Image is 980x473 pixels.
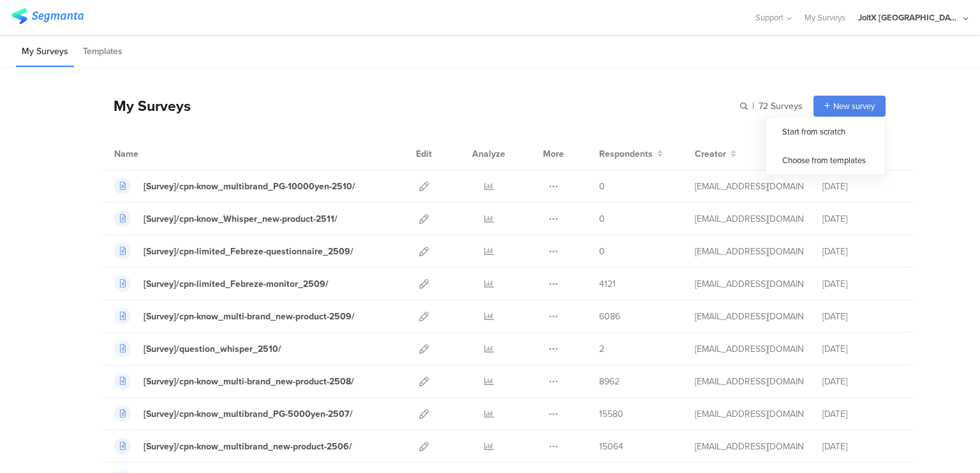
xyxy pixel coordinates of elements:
[144,407,353,421] div: [Survey]/cpn-know_multibrand_PG-5000yen-2507/
[410,138,438,170] div: Edit
[114,373,354,389] a: [Survey]/cpn-know_multi-brand_new-product-2508/
[822,407,899,421] div: [DATE]
[144,440,352,453] div: [Survey]/cpn-know_multibrand_new-product-2506/
[766,117,885,146] div: Start from scratch
[695,212,803,226] div: kumai.ik@pg.com
[114,178,355,194] a: [Survey]/cpn-know_multibrand_PG-10000yen-2510/
[114,405,353,422] a: [Survey]/cpn-know_multibrand_PG-5000yen-2507/
[114,243,353,259] a: [Survey]/cpn-limited_Febreze-questionnaire_2509/
[144,245,353,258] div: [Survey]/cpn-limited_Febreze-questionnaire_2509/
[599,375,620,388] span: 8962
[114,210,338,227] a: [Survey]/cpn-know_Whisper_new-product-2511/
[16,37,74,67] li: My Surveys
[822,310,899,323] div: [DATE]
[695,310,803,323] div: kumai.ik@pg.com
[114,340,281,357] a: [Survey]/question_whisper_2510/
[470,138,508,170] div: Analyze
[77,37,128,67] li: Templates
[695,147,736,161] button: Creator
[695,342,803,356] div: kumai.ik@pg.com
[822,212,899,226] div: [DATE]
[695,277,803,291] div: kumai.ik@pg.com
[833,100,875,112] span: New survey
[822,180,899,193] div: [DATE]
[599,180,605,193] span: 0
[599,277,616,291] span: 4121
[114,308,355,324] a: [Survey]/cpn-know_multi-brand_new-product-2509/
[822,440,899,453] div: [DATE]
[101,95,191,117] div: My Surveys
[599,245,605,258] span: 0
[695,180,803,193] div: kumai.ik@pg.com
[822,375,899,388] div: [DATE]
[858,11,960,24] div: JoltX [GEOGRAPHIC_DATA]
[144,375,354,388] div: [Survey]/cpn-know_multi-brand_new-product-2508/
[144,180,355,193] div: [Survey]/cpn-know_multibrand_PG-10000yen-2510/
[144,342,281,356] div: [Survey]/question_whisper_2510/
[695,375,803,388] div: kumai.ik@pg.com
[144,277,329,291] div: [Survey]/cpn-limited_Febreze-monitor_2509/
[599,342,604,356] span: 2
[599,212,605,226] span: 0
[599,147,663,161] button: Respondents
[759,99,803,113] span: 72 Surveys
[822,245,899,258] div: [DATE]
[755,11,783,24] span: Support
[599,147,653,161] span: Respondents
[750,99,756,113] span: |
[114,275,329,292] a: [Survey]/cpn-limited_Febreze-monitor_2509/
[695,245,803,258] div: kumai.ik@pg.com
[822,277,899,291] div: [DATE]
[144,212,338,226] div: [Survey]/cpn-know_Whisper_new-product-2511/
[144,310,355,323] div: [Survey]/cpn-know_multi-brand_new-product-2509/
[11,8,84,24] img: segmanta logo
[114,438,352,455] a: [Survey]/cpn-know_multibrand_new-product-2506/
[695,147,726,161] span: Creator
[766,146,885,175] div: Choose from templates
[822,342,899,356] div: [DATE]
[695,407,803,421] div: kumai.ik@pg.com
[599,407,623,421] span: 15580
[695,440,803,453] div: kumai.ik@pg.com
[599,310,620,323] span: 6086
[599,440,623,453] span: 15064
[540,138,567,170] div: More
[114,147,191,161] div: Name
